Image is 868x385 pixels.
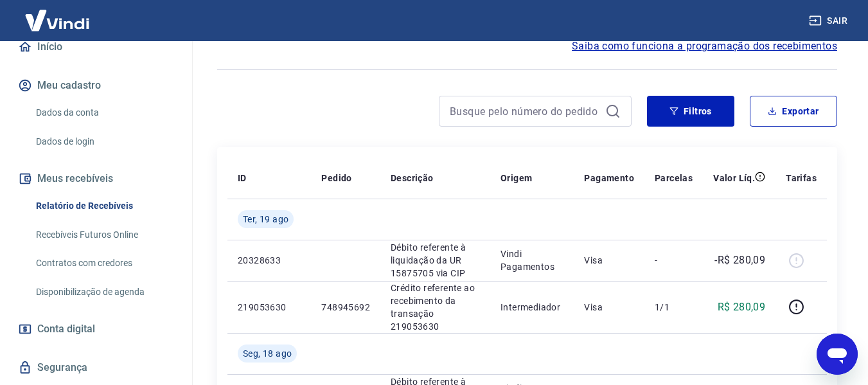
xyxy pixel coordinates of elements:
[786,172,817,184] p: Tarifas
[31,129,177,155] a: Dados de login
[37,320,95,338] span: Conta digital
[15,33,177,61] a: Início
[647,96,734,127] button: Filtros
[321,172,351,184] p: Pedido
[243,347,292,360] span: Seg, 18 ago
[584,172,634,184] p: Pagamento
[238,172,247,184] p: ID
[31,100,177,126] a: Dados da conta
[31,193,177,219] a: Relatório de Recebíveis
[713,172,755,184] p: Valor Líq.
[817,334,858,375] iframe: Botão para abrir a janela de mensagens
[15,315,177,343] a: Conta digital
[718,300,766,315] p: R$ 280,09
[655,172,693,184] p: Parcelas
[321,301,370,314] p: 748945692
[31,222,177,248] a: Recebíveis Futuros Online
[31,250,177,276] a: Contratos com credores
[15,165,177,193] button: Meus recebíveis
[584,301,634,314] p: Visa
[655,301,693,314] p: 1/1
[31,279,177,305] a: Disponibilização de agenda
[806,9,853,33] button: Sair
[243,213,288,226] span: Ter, 19 ago
[391,172,434,184] p: Descrição
[15,71,177,100] button: Meu cadastro
[391,282,480,333] p: Crédito referente ao recebimento da transação 219053630
[391,241,480,280] p: Débito referente à liquidação da UR 15875705 via CIP
[238,301,301,314] p: 219053630
[572,39,837,54] a: Saiba como funciona a programação dos recebimentos
[584,254,634,267] p: Visa
[238,254,301,267] p: 20328633
[714,253,765,268] p: -R$ 280,09
[750,96,837,127] button: Exportar
[500,172,532,184] p: Origem
[500,247,563,273] p: Vindi Pagamentos
[15,1,99,40] img: Vindi
[15,354,177,382] a: Segurança
[500,301,563,314] p: Intermediador
[655,254,693,267] p: -
[450,102,600,121] input: Busque pelo número do pedido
